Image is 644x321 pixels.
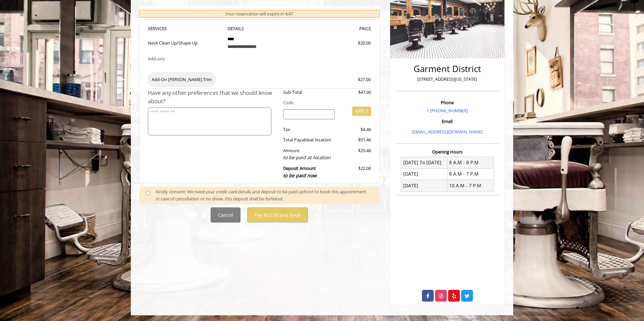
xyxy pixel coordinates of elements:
button: Pay $22.00 and Book [247,207,308,222]
b: Deposit Amount [283,165,317,179]
td: [DATE] [401,168,447,180]
p: [STREET_ADDRESS][US_STATE] [397,76,497,83]
div: $4.46 [340,126,371,133]
div: $29.46 [340,147,371,162]
th: DETAILS [222,25,297,33]
div: $51.46 [340,136,371,143]
div: $22.00 [340,165,371,179]
div: Amount [278,147,340,162]
div: Have any other preferences that we should know about? [148,89,278,106]
span: at location [310,137,331,143]
span: Add-On Beard Trim [148,72,216,87]
div: Sub-Total [278,89,340,96]
a: [EMAIL_ADDRESS][DOMAIN_NAME] [412,129,483,135]
td: [DATE] [401,180,447,191]
div: Your reservation will expire in 4:47 [139,10,380,18]
h3: Email [397,119,497,124]
div: $20.00 [334,40,371,47]
td: 8 A.M - 7 P.M [447,168,493,180]
td: 10 A.M - 7 P.M [447,180,493,191]
div: $47.00 [340,89,371,96]
th: SERVICE [148,25,222,33]
div: Total Payable [278,136,340,143]
b: Garment District | [DATE] 1:30 PM [144,9,234,15]
td: 8 A.M - 8 P.M [447,157,493,168]
td: Add-ons [148,52,222,69]
div: $27.00 [334,76,371,83]
td: Neck Clean Up/Shape Up [148,33,222,52]
button: APPLY [352,107,371,116]
span: S [164,25,167,31]
h2: Garment District [397,64,497,74]
td: [DATE] To [DATE] [401,157,447,168]
span: to be paid now [283,172,317,179]
div: Tax [278,126,340,133]
h3: Opening Hours [396,149,499,154]
div: Code [278,99,371,106]
a: + [PHONE_NUMBER] [427,108,468,114]
div: to be paid at location [283,154,335,161]
th: PRICE [297,25,371,33]
span: , [US_STATE] [177,9,201,15]
div: Kindly consent: We need your credit card details and deposit to be paid upfront to book this appo... [156,188,373,202]
h3: Phone [397,100,497,105]
button: Cancel [211,207,240,222]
